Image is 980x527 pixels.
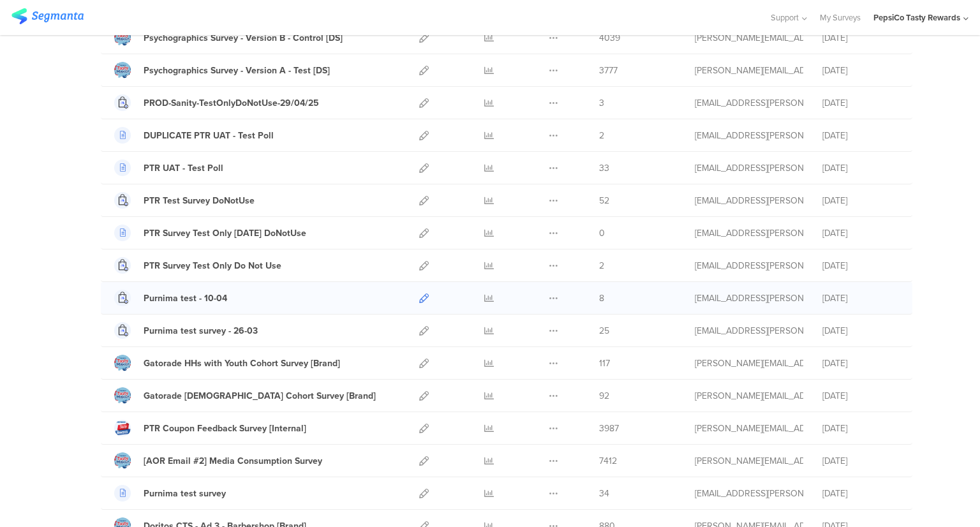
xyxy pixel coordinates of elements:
[114,387,376,404] a: Gatorade [DEMOGRAPHIC_DATA] Cohort Survey [Brand]
[695,357,803,370] div: megan.lynch@pepsico.com
[599,259,604,272] span: 2
[695,226,803,240] div: andreza.godoy.contractor@pepsico.com
[114,290,227,306] a: Purnima test - 10-04
[695,31,803,45] div: megan.lynch@pepsico.com
[144,389,376,403] div: Gatorade Female Cohort Survey [Brand]
[822,96,899,110] div: [DATE]
[144,324,258,338] div: Purnima test survey - 26-03
[599,64,618,77] span: 3777
[144,357,340,370] div: Gatorade HHs with Youth Cohort Survey [Brand]
[144,226,306,240] div: PTR Survey Test Only 25/04/2025 DoNotUse
[114,322,258,339] a: Purnima test survey - 26-03
[822,129,899,142] div: [DATE]
[144,194,255,207] div: PTR Test Survey DoNotUse
[144,487,226,500] div: Purnima test survey
[114,452,322,469] a: [AOR Email #2] Media Consumption Survey
[114,257,281,274] a: PTR Survey Test Only Do Not Use
[144,129,274,142] div: DUPLICATE PTR UAT - Test Poll
[695,454,803,468] div: megan.lynch@pepsico.com
[114,355,340,371] a: Gatorade HHs with Youth Cohort Survey [Brand]
[114,225,306,241] a: PTR Survey Test Only [DATE] DoNotUse
[599,389,609,403] span: 92
[599,96,604,110] span: 3
[144,422,306,435] div: PTR Coupon Feedback Survey [Internal]
[114,62,330,78] a: Psychographics Survey - Version A - Test [DS]
[599,226,605,240] span: 0
[144,31,343,45] div: Psychographics Survey - Version B - Control [DS]
[822,292,899,305] div: [DATE]
[114,29,343,46] a: Psychographics Survey - Version B - Control [DS]
[144,259,281,272] div: PTR Survey Test Only Do Not Use
[144,161,223,175] div: PTR UAT - Test Poll
[599,422,619,435] span: 3987
[11,8,84,24] img: segmanta logo
[599,31,620,45] span: 4039
[114,485,226,501] a: Purnima test survey
[695,64,803,77] div: megan.lynch@pepsico.com
[695,389,803,403] div: megan.lynch@pepsico.com
[822,259,899,272] div: [DATE]
[695,194,803,207] div: andreza.godoy.contractor@pepsico.com
[144,64,330,77] div: Psychographics Survey - Version A - Test [DS]
[822,226,899,240] div: [DATE]
[114,192,255,209] a: PTR Test Survey DoNotUse
[599,292,604,305] span: 8
[144,96,319,110] div: PROD-Sanity-TestOnlyDoNotUse-29/04/25
[599,324,609,338] span: 25
[599,129,604,142] span: 2
[822,31,899,45] div: [DATE]
[771,11,799,24] span: Support
[695,161,803,175] div: andreza.godoy.contractor@pepsico.com
[114,160,223,176] a: PTR UAT - Test Poll
[599,194,609,207] span: 52
[695,96,803,110] div: andreza.godoy.contractor@pepsico.com
[599,454,617,468] span: 7412
[695,324,803,338] div: andreza.godoy.contractor@pepsico.com
[144,454,322,468] div: [AOR Email #2] Media Consumption Survey
[822,389,899,403] div: [DATE]
[822,454,899,468] div: [DATE]
[695,129,803,142] div: andreza.godoy.contractor@pepsico.com
[873,11,960,24] div: PepsiCo Tasty Rewards
[114,94,319,111] a: PROD-Sanity-TestOnlyDoNotUse-29/04/25
[114,420,306,436] a: PTR Coupon Feedback Survey [Internal]
[822,64,899,77] div: [DATE]
[822,487,899,500] div: [DATE]
[822,161,899,175] div: [DATE]
[144,292,227,305] div: Purnima test - 10-04
[695,259,803,272] div: andreza.godoy.contractor@pepsico.com
[599,357,610,370] span: 117
[695,292,803,305] div: andreza.godoy.contractor@pepsico.com
[695,422,803,435] div: megan.lynch@pepsico.com
[822,357,899,370] div: [DATE]
[822,422,899,435] div: [DATE]
[114,127,274,144] a: DUPLICATE PTR UAT - Test Poll
[695,487,803,500] div: andreza.godoy.contractor@pepsico.com
[599,161,609,175] span: 33
[822,194,899,207] div: [DATE]
[599,487,609,500] span: 34
[822,324,899,338] div: [DATE]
